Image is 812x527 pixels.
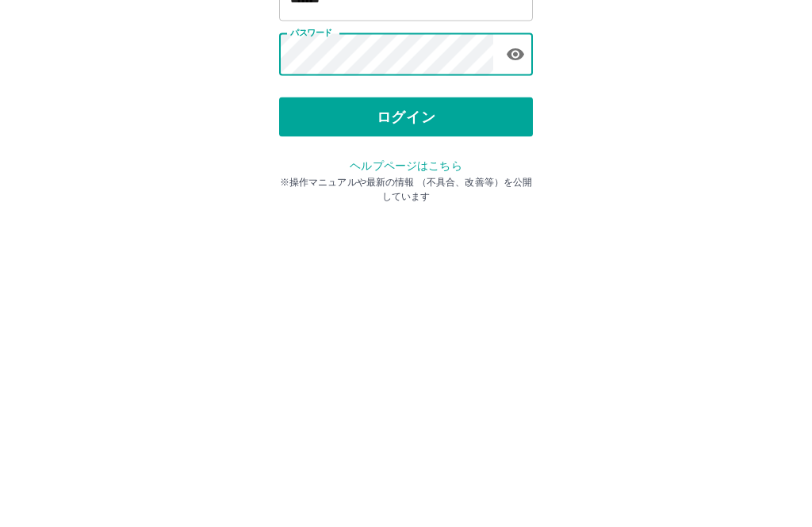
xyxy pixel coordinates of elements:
a: ヘルプページはこちら [350,336,462,349]
p: ※操作マニュアルや最新の情報 （不具合、改善等）を公開しています [279,352,533,380]
h2: ログイン [354,100,458,130]
button: ログイン [279,274,533,314]
label: 社員番号 [290,148,324,160]
label: パスワード [290,204,332,216]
